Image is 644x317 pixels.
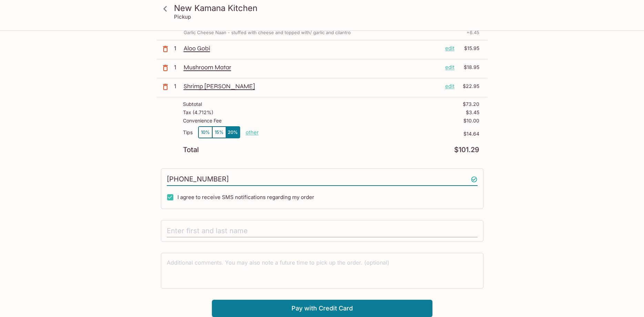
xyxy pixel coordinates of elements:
p: 1 [174,82,181,90]
p: $14.64 [259,131,479,137]
p: $10.00 [463,118,479,123]
p: Tax ( 4.712% ) [183,110,213,115]
p: Pickup [174,13,191,20]
p: Subtotal [183,101,202,107]
p: Aloo Gobi [184,44,440,52]
button: 20% [226,127,240,138]
p: Shrimp [PERSON_NAME] [184,82,440,90]
p: $22.95 [459,82,479,90]
p: $101.29 [454,147,479,153]
h3: New Kamana Kitchen [174,3,482,13]
input: Enter phone number [167,173,478,186]
button: Pay with Credit Card [212,300,432,317]
p: Garlic Cheese Naan - stuffed with cheese and topped with/ garlic and cilantro [184,29,351,36]
p: Convenience Fee [183,118,222,123]
p: $15.95 [459,44,479,52]
p: 1 [174,44,181,52]
span: I agree to receive SMS notifications regarding my order [177,194,314,200]
button: 15% [212,127,226,138]
p: edit [445,63,454,71]
p: $3.45 [466,110,479,115]
p: Total [183,147,199,153]
button: other [246,129,259,136]
button: 10% [198,127,212,138]
p: $73.20 [463,101,479,107]
p: Mushroom Matar [184,63,440,71]
p: + 6.45 [467,29,479,36]
p: edit [445,44,454,52]
p: Tips [183,130,193,135]
p: $18.95 [459,63,479,71]
input: Enter first and last name [167,225,478,238]
p: edit [445,82,454,90]
p: 1 [174,63,181,71]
